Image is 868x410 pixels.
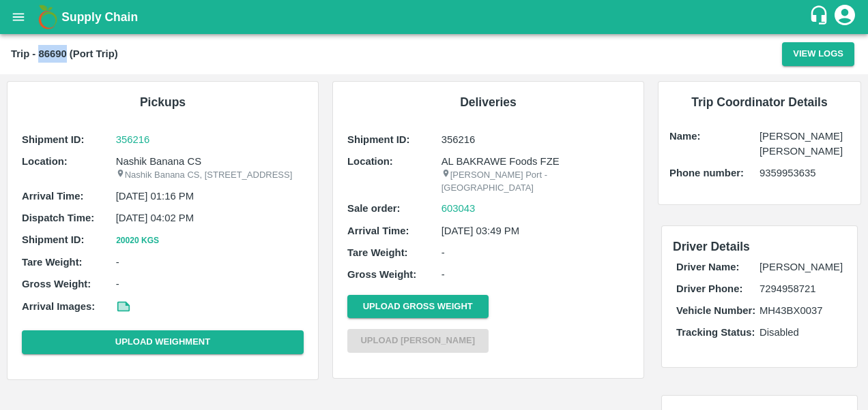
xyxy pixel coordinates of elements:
[116,234,160,248] button: 20020 Kgs
[676,305,755,316] b: Vehicle Number:
[442,132,629,147] p: 356216
[809,5,833,29] div: customer-support
[759,303,843,318] p: MH43BX0037
[3,1,34,33] button: open drawer
[116,210,304,225] p: [DATE] 04:02 PM
[669,93,850,112] h6: Trip Coordinator Details
[442,169,629,194] p: [PERSON_NAME] Port - [GEOGRAPHIC_DATA]
[116,189,304,204] p: [DATE] 01:16 PM
[347,295,489,319] button: Upload Gross Weight
[833,3,857,31] div: account of current user
[347,134,410,145] b: Shipment ID:
[759,325,843,340] p: Disabled
[347,269,416,280] b: Gross Weight:
[11,48,118,59] b: Trip - 86690 (Port Trip)
[22,156,68,167] b: Location:
[116,169,304,182] p: Nashik Banana CS, [STREET_ADDRESS]
[669,131,700,142] b: Name:
[22,257,83,268] b: Tare Weight:
[22,212,94,223] b: Dispatch Time:
[34,3,61,31] img: logo
[759,165,850,180] p: 9359953635
[669,168,744,178] b: Phone number:
[676,283,742,294] b: Driver Phone:
[61,10,138,24] b: Supply Chain
[347,156,393,167] b: Location:
[18,93,307,112] h6: Pickups
[116,132,304,147] a: 356216
[442,267,629,282] p: -
[61,7,809,27] a: Supply Chain
[673,240,750,253] span: Driver Details
[347,247,408,258] b: Tare Weight:
[676,262,739,272] b: Driver Name:
[22,234,85,245] b: Shipment ID:
[22,134,85,145] b: Shipment ID:
[676,327,755,338] b: Tracking Status:
[442,245,629,260] p: -
[442,201,476,216] a: 603043
[22,330,304,354] button: Upload Weighment
[116,255,304,270] p: -
[347,225,409,236] b: Arrival Time:
[759,259,843,274] p: [PERSON_NAME]
[22,301,95,312] b: Arrival Images:
[22,191,83,202] b: Arrival Time:
[759,281,843,296] p: 7294958721
[782,42,854,66] button: View Logs
[116,277,304,291] p: -
[347,203,401,214] b: Sale order:
[759,129,850,159] p: [PERSON_NAME] [PERSON_NAME]
[442,154,629,169] p: AL BAKRAWE Foods FZE
[116,154,304,169] p: Nashik Banana CS
[442,223,629,238] p: [DATE] 03:49 PM
[344,93,633,112] h6: Deliveries
[22,279,91,289] b: Gross Weight:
